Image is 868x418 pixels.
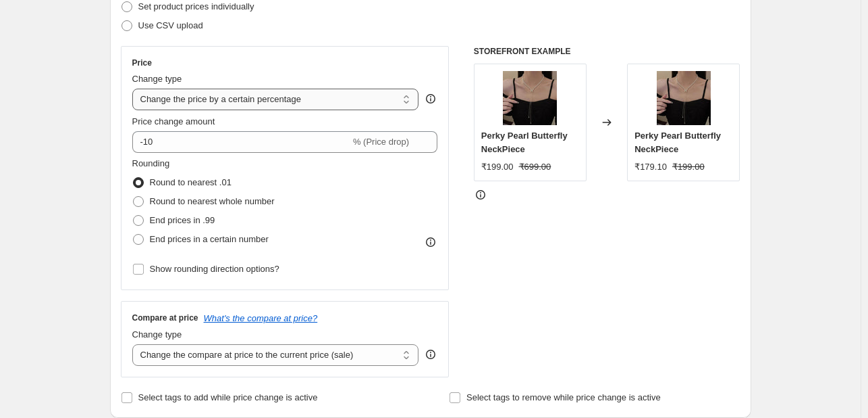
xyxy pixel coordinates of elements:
h6: STOREFRONT EXAMPLE [474,46,740,57]
span: Rounding [132,158,170,168]
div: ₹199.00 [481,160,514,174]
span: Set product prices individually [138,1,254,11]
span: End prices in a certain number [150,234,269,244]
span: Round to nearest .01 [150,177,232,187]
span: Perky Pearl Butterfly NeckPiece [481,131,568,154]
span: Perky Pearl Butterfly NeckPiece [634,131,721,154]
div: help [424,348,437,361]
h3: Compare at price [132,312,198,323]
span: Price change amount [132,116,215,126]
img: 62_81f2c80f-b12c-4305-becc-be716426caf6_80x.jpg [503,71,557,125]
span: % (Price drop) [353,137,409,147]
span: Change type [132,74,182,84]
input: -15 [132,131,350,153]
strike: ₹199.00 [672,160,705,174]
h3: Price [132,57,152,68]
strike: ₹699.00 [519,160,551,174]
span: Change type [132,329,182,340]
div: help [424,92,437,106]
span: Select tags to add while price change is active [138,392,318,402]
div: ₹179.10 [634,160,667,174]
span: Select tags to remove while price change is active [466,392,661,402]
span: End prices in .99 [150,215,215,225]
button: What's the compare at price? [204,313,318,323]
img: 62_81f2c80f-b12c-4305-becc-be716426caf6_80x.jpg [657,71,711,125]
span: Show rounding direction options? [150,264,279,274]
span: Use CSV upload [138,20,203,30]
span: Round to nearest whole number [150,196,275,206]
